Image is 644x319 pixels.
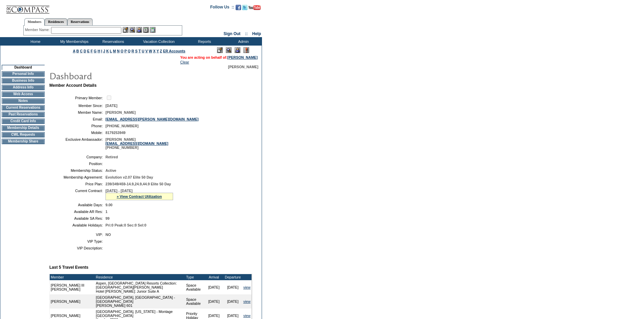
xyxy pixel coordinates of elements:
td: Dashboard [2,65,45,70]
a: [EMAIL_ADDRESS][PERSON_NAME][DOMAIN_NAME] [105,117,198,121]
a: Residences [45,18,67,25]
a: Q [128,49,130,53]
td: Available SA Res: [52,216,103,220]
span: 239/349/459-14.9,24.9,44.9 Elite 50 Day [105,182,171,186]
img: Follow us on Twitter [242,5,247,10]
a: B [76,49,79,53]
div: Member Name: [25,27,51,33]
span: 8179253949 [105,131,125,135]
td: Current Reservations [2,105,45,110]
span: [PERSON_NAME] [228,65,258,69]
a: P [124,49,127,53]
span: You are acting on behalf of: [180,55,258,59]
a: L [110,49,112,53]
a: view [243,314,251,318]
span: Evolution v2.07 Elite 50 Day [105,175,153,179]
td: [DATE] [205,294,223,309]
td: [PERSON_NAME] [50,294,95,309]
span: 9.00 [105,203,113,207]
a: Y [157,49,159,53]
a: H [98,49,100,53]
a: F [91,49,93,53]
td: Price Plan: [52,182,103,186]
a: O [121,49,123,53]
a: I [101,49,102,53]
span: Active [105,168,116,172]
a: » View Contract Utilization [117,194,162,198]
td: Residence [95,274,185,280]
img: Impersonate [136,27,142,33]
td: Primary Member: [52,95,103,101]
a: K [106,49,109,53]
td: [DATE] [223,294,242,309]
img: b_calculator.gif [150,27,156,33]
a: V [145,49,148,53]
td: Member Name: [52,110,103,114]
td: Company: [52,155,103,159]
td: Credit Card Info [2,118,45,124]
a: C [80,49,82,53]
a: Z [160,49,162,53]
a: D [84,49,86,53]
a: E [87,49,90,53]
span: :: [245,31,248,36]
a: G [94,49,96,53]
a: R [132,49,134,53]
td: Available Days: [52,203,103,207]
img: b_edit.gif [123,27,128,33]
span: 1 [105,210,108,214]
a: Follow us on Twitter [242,7,247,11]
a: Clear [180,60,189,64]
td: Notes [2,98,45,104]
td: Membership Details [2,125,45,131]
td: [DATE] [205,280,223,294]
a: view [243,299,251,303]
td: Type [185,274,205,280]
td: Member [50,274,95,280]
a: Sign Out [223,31,240,36]
td: Business Info [2,78,45,83]
a: view [243,285,251,289]
img: Become our fan on Facebook [236,5,241,10]
td: VIP Type: [52,239,103,243]
img: pgTtlDashboard.gif [49,69,184,82]
a: Reservations [67,18,93,25]
span: Pri:0 Peak:0 Sec:0 Sel:0 [105,223,146,227]
a: M [113,49,116,53]
span: [DATE] - [DATE] [105,189,133,193]
td: Phone: [52,124,103,128]
span: Retired [105,155,118,159]
img: Subscribe to our YouTube Channel [248,5,261,10]
span: NO [105,233,111,237]
td: Admin [223,37,262,46]
td: Available Holidays: [52,223,103,227]
td: VIP: [52,233,103,237]
td: Personal Info [2,71,45,77]
span: 99 [105,216,110,220]
td: Address Info [2,85,45,90]
img: View Mode [226,47,232,53]
td: Follow Us :: [210,4,234,12]
span: [PHONE_NUMBER] [105,124,139,128]
td: Member Since: [52,104,103,108]
a: W [149,49,152,53]
img: Edit Mode [217,47,223,53]
td: Arrival [205,274,223,280]
a: Help [252,31,261,36]
td: Email: [52,117,103,121]
td: Home [15,37,54,46]
td: Membership Status: [52,168,103,172]
td: [PERSON_NAME] III [PERSON_NAME] [50,280,95,294]
span: [DATE] [105,104,117,108]
td: Membership Agreement: [52,175,103,179]
a: N [117,49,120,53]
a: [EMAIL_ADDRESS][DOMAIN_NAME] [105,141,168,145]
td: VIP Description: [52,246,103,250]
td: Reports [184,37,223,46]
td: Space Available [185,294,205,309]
td: Membership Share [2,139,45,144]
td: My Memberships [54,37,93,46]
td: Mobile: [52,131,103,135]
a: [PERSON_NAME] [228,55,258,59]
td: CWL Requests [2,132,45,137]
